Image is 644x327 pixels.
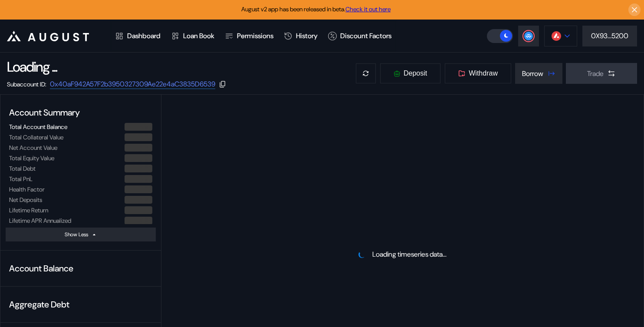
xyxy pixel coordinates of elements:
[340,31,391,40] div: Discount Factors
[237,31,273,40] div: Permissions
[6,295,156,314] div: Aggregate Debt
[587,69,604,78] div: Trade
[9,123,67,131] div: Total Account Balance
[544,26,577,46] button: chain logo
[358,250,366,258] img: pending
[127,31,161,40] div: Dashboard
[9,175,33,183] div: Total PnL
[9,165,36,172] div: Total Debt
[469,69,498,77] span: Withdraw
[9,133,63,141] div: Total Collateral Value
[50,79,215,89] a: 0x40aF942A57F2b3950327309Ae22e4aC3835D6539
[65,231,88,238] div: Show Less
[323,20,397,52] a: Discount Factors
[241,5,391,13] span: August v2 app has been released in beta.
[372,250,447,259] div: Loading timeseries data...
[404,69,427,77] span: Deposit
[6,228,156,241] button: Show Less
[515,63,562,84] button: Borrow
[9,196,42,204] div: Net Deposits
[552,31,561,41] img: chain logo
[444,63,512,84] button: Withdraw
[9,217,71,225] div: Lifetime APR Annualized
[110,20,166,52] a: Dashboard
[9,154,54,162] div: Total Equity Value
[522,69,543,78] div: Borrow
[345,5,391,13] a: Check it out here
[9,185,45,193] div: Health Factor
[7,80,46,88] div: Subaccount ID:
[9,206,48,214] div: Lifetime Return
[380,63,441,84] button: Deposit
[591,31,628,40] div: 0X93...5200
[7,58,57,76] div: Loading ...
[166,20,220,52] a: Loan Book
[566,63,637,84] button: Trade
[6,103,156,122] div: Account Summary
[220,20,279,52] a: Permissions
[9,144,57,152] div: Net Account Value
[183,31,214,40] div: Loan Book
[582,26,637,46] button: 0X93...5200
[279,20,323,52] a: History
[296,31,318,40] div: History
[6,259,156,277] div: Account Balance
